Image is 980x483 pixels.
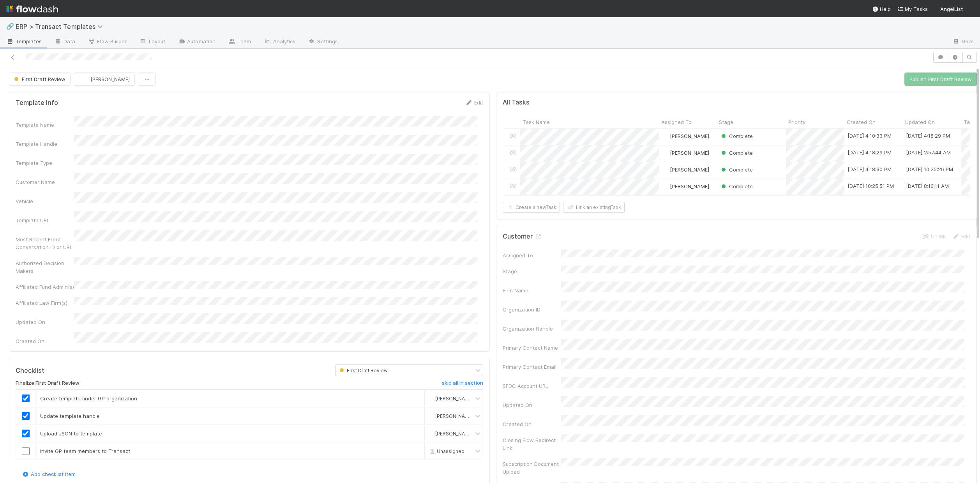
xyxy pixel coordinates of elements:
img: avatar_ef15843f-6fde-4057-917e-3fb236f438ca.png [80,75,88,83]
span: ERP > Transact Templates [16,23,107,30]
div: [PERSON_NAME] [662,166,709,173]
div: [DATE] 4:18:29 PM [848,149,892,156]
span: First Draft Review [338,368,388,373]
div: [DATE] 4:18:30 PM [848,165,892,173]
h5: Template Info [16,99,58,107]
span: Updated On [905,118,935,126]
a: Edit [952,233,970,239]
span: Assigned To [661,118,692,126]
span: Unassigned [427,448,464,454]
button: First Draft Review [9,73,71,86]
div: Vehicle [16,197,74,205]
span: Priority [788,118,805,126]
div: Primary Contact Name [503,344,561,352]
div: Affiliated Fund Admin(s) [16,283,74,291]
div: Updated On [503,401,561,409]
a: Edit [465,99,483,106]
span: Update template handle [40,413,100,419]
button: Publish First Draft Review [904,73,977,86]
span: Templates [6,37,42,45]
span: Complete [720,166,753,173]
div: [DATE] 10:25:51 PM [848,182,894,190]
a: Analytics [258,36,302,48]
div: Closing Flow Redirect Link [503,436,561,452]
a: Data [48,36,81,48]
div: Template Type [16,159,74,167]
div: Template URL [16,216,74,224]
a: Unlink [922,233,946,239]
h5: All Tasks [503,99,530,106]
div: Most Recent Front Conversation ID or URL [16,235,74,251]
button: [PERSON_NAME] [74,73,135,86]
div: Assigned To [503,251,561,259]
div: [DATE] 4:18:29 PM [906,132,950,140]
div: Complete [720,132,753,140]
span: [PERSON_NAME] [670,166,709,173]
img: avatar_ec9c1780-91d7-48bb-898e-5f40cebd5ff8.png [662,183,669,189]
div: Created On [503,420,561,428]
span: Created On [847,118,876,126]
div: Subscription Document Upload [503,460,561,476]
span: [PERSON_NAME] [90,76,130,82]
a: Add checklist item [21,471,76,477]
span: Complete [720,133,753,139]
div: Organization ID [503,306,561,313]
img: avatar_11833ecc-818b-4748-aee0-9d6cf8466369.png [662,150,669,156]
span: Task Name [523,118,550,126]
div: [PERSON_NAME] [662,132,709,140]
img: avatar_ef15843f-6fde-4057-917e-3fb236f438ca.png [966,5,974,13]
div: Template Name [16,121,74,129]
div: Created On [16,337,74,345]
div: Authorized Decision Makers [16,259,74,275]
div: Complete [720,149,753,157]
a: Layout [133,36,172,48]
span: Flow Builder [88,37,127,45]
span: AngelList [940,6,963,12]
div: [DATE] 2:57:44 AM [906,149,951,156]
a: Automation [171,36,222,48]
h6: Finalize First Draft Review [16,380,79,386]
img: avatar_ec9c1780-91d7-48bb-898e-5f40cebd5ff8.png [428,430,434,437]
div: [PERSON_NAME] [662,182,709,190]
a: My Tasks [897,5,928,13]
a: Flow Builder [81,36,133,48]
div: Firm Name [503,287,561,294]
span: [PERSON_NAME] [435,413,473,419]
a: Docs [946,36,980,48]
button: Link an existingTask [563,202,625,213]
a: Settings [302,36,344,48]
div: Complete [720,182,753,190]
h5: Customer [503,233,542,241]
h6: skip all in section [442,380,483,386]
div: Stage [503,267,561,275]
div: Organization Handle [503,325,561,333]
div: Primary Contact Email [503,363,561,371]
span: First Draft Review [12,76,65,82]
img: logo-inverted-e16ddd16eac7371096b0.svg [6,2,58,16]
div: Customer Name [16,178,74,186]
span: [PERSON_NAME] [435,396,473,402]
div: [DATE] 10:25:26 PM [906,165,953,173]
div: Complete [720,166,753,173]
span: [PERSON_NAME] [670,150,709,156]
img: avatar_ec9c1780-91d7-48bb-898e-5f40cebd5ff8.png [428,395,434,402]
div: [DATE] 8:16:11 AM [906,182,949,190]
h5: Checklist [16,367,44,375]
span: [PERSON_NAME] [670,183,709,189]
div: Affiliated Law Firm(s) [16,299,74,307]
span: [PERSON_NAME] [670,133,709,139]
span: Stage [719,118,733,126]
span: Upload JSON to template [40,430,102,437]
div: Updated On [16,318,74,326]
button: Create a newTask [503,202,560,213]
div: Help [872,5,891,13]
span: 🔗 [6,23,14,30]
div: SFDC Account URL [503,382,561,390]
span: Complete [720,150,753,156]
span: [PERSON_NAME] [435,431,473,437]
span: Create template under GP organization [40,395,137,402]
div: [DATE] 4:10:33 PM [848,132,892,140]
span: Invite GP team members to Transact [40,448,130,454]
div: [PERSON_NAME] [662,149,709,157]
a: Team [222,36,257,48]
